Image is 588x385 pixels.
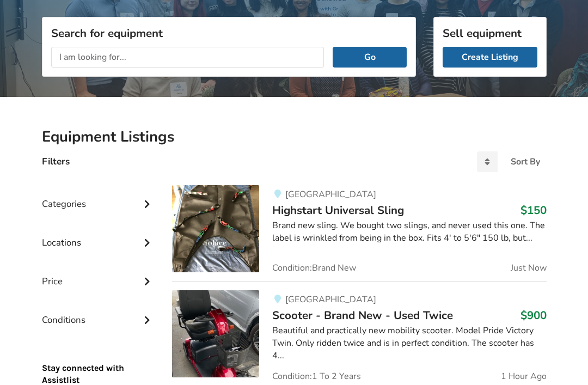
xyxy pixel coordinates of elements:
input: I am looking for... [51,47,324,68]
div: Price [42,254,155,292]
span: 1 Hour Ago [501,372,547,381]
img: transfer aids-highstart universal sling [172,185,259,272]
span: Just Now [511,264,547,272]
h3: $150 [520,203,547,217]
span: [GEOGRAPHIC_DATA] [285,294,376,305]
span: Condition: 1 To 2 Years [272,372,361,381]
h4: Filters [42,155,70,168]
a: transfer aids-highstart universal sling[GEOGRAPHIC_DATA]Highstart Universal Sling$150Brand new sl... [172,185,546,281]
h2: Equipment Listings [42,127,547,146]
h3: Sell equipment [443,26,537,40]
span: [GEOGRAPHIC_DATA] [285,188,376,200]
div: Brand new sling. We bought two slings, and never used this one. The label is wrinkled from being ... [272,219,546,245]
h3: Search for equipment [51,26,407,40]
img: mobility-scooter - brand new - used twice [172,290,259,377]
div: Sort By [511,157,540,166]
h3: $900 [520,308,547,322]
a: Create Listing [443,47,537,68]
div: Conditions [42,292,155,331]
div: Locations [42,215,155,254]
button: Go [333,47,406,68]
div: Beautiful and practically new mobility scooter. Model Pride Victory Twin. Only ridden twice and i... [272,325,546,362]
span: Highstart Universal Sling [272,203,404,218]
span: Scooter - Brand New - Used Twice [272,308,453,323]
div: Categories [42,176,155,215]
span: Condition: Brand New [272,264,356,272]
